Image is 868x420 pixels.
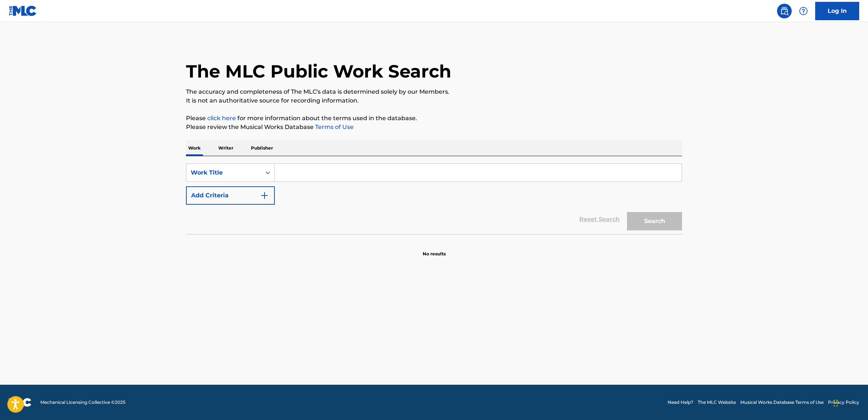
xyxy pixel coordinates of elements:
[796,4,811,18] div: Help
[186,123,682,132] p: Please review the Musical Works Database
[698,399,736,406] a: The MLC Website
[815,2,859,20] a: Log In
[799,7,808,15] img: help
[314,123,354,130] a: Terms of Use
[249,140,275,156] p: Publisher
[423,242,446,257] p: No results
[216,140,236,156] p: Writer
[207,115,236,122] a: click here
[831,385,868,420] iframe: Chat Widget
[9,6,37,16] img: MLC Logo
[260,191,269,200] img: 9d2ae6d4665cec9f34b9.svg
[186,114,682,123] p: Please for more information about the terms used in the database.
[780,7,789,15] img: search
[186,186,275,205] button: Add Criteria
[186,60,451,82] h1: The MLC Public Work Search
[834,392,838,414] div: Drag
[186,140,203,156] p: Work
[9,398,32,407] img: logo
[740,399,824,406] a: Musical Works Database Terms of Use
[40,399,125,406] span: Mechanical Licensing Collective © 2025
[191,168,257,177] div: Work Title
[828,399,859,406] a: Privacy Policy
[186,96,682,105] p: It is not an authoritative source for recording information.
[777,4,792,18] a: Public Search
[186,164,682,234] form: Search Form
[186,87,682,96] p: The accuracy and completeness of The MLC's data is determined solely by our Members.
[668,399,693,406] a: Need Help?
